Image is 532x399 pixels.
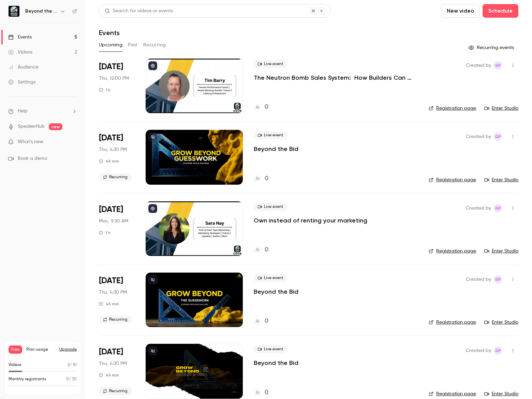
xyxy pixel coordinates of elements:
[466,61,491,70] span: Created by
[484,248,518,255] a: Enter Studio
[99,344,135,398] div: Oct 2 Thu, 4:30 PM (America/Denver)
[49,123,62,130] span: new
[128,40,138,50] button: Past
[99,301,119,307] div: 45 min
[494,133,502,141] span: Grant Fuellenbach
[8,34,32,41] div: Events
[99,59,135,113] div: Sep 4 Thu, 12:00 PM (America/Denver)
[495,61,501,70] span: GF
[99,316,132,324] span: Recurring
[99,130,135,184] div: Sep 4 Thu, 4:30 PM (America/Denver)
[18,155,47,162] span: Book a demo
[26,347,55,352] span: Plan usage
[495,204,501,212] span: GF
[429,248,476,255] a: Registration page
[484,105,518,112] a: Enter Studio
[99,230,110,235] div: 1 h
[99,29,120,37] h1: Events
[484,177,518,183] a: Enter Studio
[9,6,19,17] img: Beyond the Bid
[466,204,491,212] span: Created by
[494,204,502,212] span: Grant Fuellenbach
[99,289,127,296] span: Thu, 4:30 PM
[8,79,35,86] div: Settings
[99,133,123,143] span: [DATE]
[429,105,476,112] a: Registration page
[495,133,501,141] span: GF
[466,347,491,355] span: Created by
[99,204,123,215] span: [DATE]
[254,317,268,326] a: 0
[9,362,21,368] p: Videos
[99,372,119,378] div: 45 min
[68,362,77,368] p: / 10
[265,174,268,183] h4: 0
[99,275,123,286] span: [DATE]
[429,319,476,326] a: Registration page
[99,387,132,395] span: Recurring
[254,174,268,183] a: 0
[99,173,132,181] span: Recurring
[8,108,77,115] li: help-dropdown-opener
[429,177,476,183] a: Registration page
[66,377,69,381] span: 0
[254,359,298,367] a: Beyond the Bid
[254,216,367,225] a: Own instead of renting your marketing
[99,273,135,327] div: Sep 18 Thu, 4:30 PM (America/Denver)
[99,347,123,357] span: [DATE]
[254,145,298,153] a: Beyond the Bid
[66,376,77,382] p: / 30
[494,61,502,70] span: Grant Fuellenbach
[254,131,287,139] span: Live event
[483,4,518,18] button: Schedule
[8,49,32,56] div: Videos
[254,60,287,68] span: Live event
[484,390,518,397] a: Enter Studio
[99,201,135,256] div: Sep 15 Mon, 9:30 AM (America/Denver)
[99,75,129,82] span: Thu, 12:00 PM
[494,275,502,283] span: Grant Fuellenbach
[99,158,119,164] div: 45 min
[254,203,287,211] span: Live event
[484,319,518,326] a: Enter Studio
[18,138,43,145] span: What's new
[265,388,268,397] h4: 0
[466,133,491,141] span: Created by
[143,40,166,50] button: Recurring
[465,42,518,53] button: Recurring events
[18,108,28,115] span: Help
[68,363,70,367] span: 2
[265,103,268,112] h4: 0
[429,390,476,397] a: Registration page
[8,64,39,71] div: Audience
[265,245,268,255] h4: 0
[18,123,45,130] a: SpeakerHub
[25,8,57,15] h6: Beyond the Bid
[254,103,268,112] a: 0
[105,7,173,15] div: Search for videos or events
[99,61,123,72] span: [DATE]
[265,317,268,326] h4: 0
[99,146,127,153] span: Thu, 4:30 PM
[494,347,502,355] span: Grant Fuellenbach
[254,74,418,82] a: The Neutron Bomb Sales System: How Builders Can Win High-Margin Projects by Building Radical Trust
[254,345,287,353] span: Live event
[495,275,501,283] span: GF
[99,87,110,93] div: 1 h
[495,347,501,355] span: GF
[441,4,480,18] button: New video
[254,274,287,282] span: Live event
[254,288,298,296] a: Beyond the Bid
[99,40,122,50] button: Upcoming
[99,360,127,367] span: Thu, 4:30 PM
[9,376,46,382] p: Monthly registrants
[466,275,491,283] span: Created by
[254,245,268,255] a: 0
[59,347,77,352] button: Upgrade
[9,346,22,354] span: Free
